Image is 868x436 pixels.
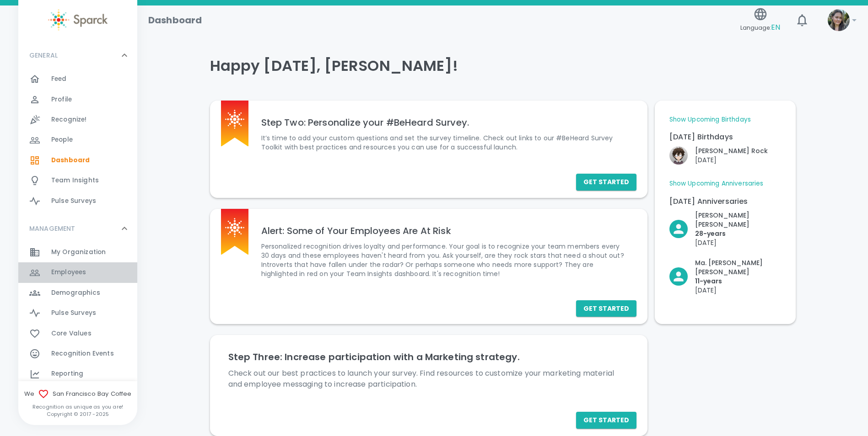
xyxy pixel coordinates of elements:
p: 11- years [695,276,781,286]
p: Personalized recognition drives loyalty and performance. Your goal is to recognize your team memb... [261,242,629,278]
span: Core Values [51,329,92,338]
a: Team Insights [18,170,137,191]
div: GENERAL [18,42,137,69]
p: MANAGEMENT [29,224,75,233]
button: Click to Recognize! [669,146,768,165]
div: Click to Recognize! [662,203,781,247]
p: GENERAL [29,51,58,60]
a: Dashboard [18,150,137,170]
p: Recognition as unique as you are! [18,403,137,410]
p: [DATE] [695,286,781,295]
img: Picture of Mackenzie [828,9,850,31]
h6: Step Two: Personalize your #BeHeard Survey. [261,115,629,130]
h4: Happy [DATE], [PERSON_NAME]! [210,57,796,75]
div: Click to Recognize! [662,139,768,165]
button: Language:EN [737,4,784,37]
button: Get Started [576,412,636,429]
div: GENERAL [18,69,137,215]
img: Sparck logo [225,110,244,129]
span: Dashboard [51,156,90,165]
button: Click to Recognize! [669,258,781,295]
span: Pulse Surveys [51,197,96,206]
a: People [18,130,137,150]
h1: Dashboard [148,13,202,27]
p: [DATE] Birthdays [669,132,781,143]
p: It’s time to add your custom questions and set the survey timeline. Check out links to our #BeHea... [261,133,629,152]
p: [PERSON_NAME] Rock [695,146,768,155]
a: Reporting [18,364,137,384]
p: [DATE] [695,238,781,247]
span: Pulse Surveys [51,308,96,318]
span: My Organization [51,248,106,257]
a: Show Upcoming Anniversaries [669,179,764,188]
div: MANAGEMENT [18,215,137,242]
h6: Step Three: Increase participation with a Marketing strategy. [228,350,629,364]
a: Sparck logo [18,9,137,31]
span: Recognize! [51,115,87,124]
p: [PERSON_NAME] [PERSON_NAME] [695,211,781,229]
a: Recognition Events [18,344,137,364]
button: Get Started [576,174,636,191]
span: Profile [51,95,72,104]
span: Recognition Events [51,349,114,358]
span: Reporting [51,369,83,378]
p: Ma. [PERSON_NAME] [PERSON_NAME] [695,258,781,276]
a: Pulse Surveys [18,191,137,211]
a: Recognize! [18,110,137,130]
a: Core Values [18,324,137,344]
div: Click to Recognize! [662,251,781,295]
span: EN [771,22,780,32]
p: 28- years [695,229,781,238]
a: Demographics [18,283,137,303]
span: Employees [51,268,86,277]
a: Feed [18,69,137,89]
span: People [51,135,73,144]
button: Get Started [576,300,636,317]
button: Click to Recognize! [669,211,781,247]
span: Demographics [51,288,100,298]
p: [DATE] Anniversaries [669,196,781,207]
a: Profile [18,90,137,110]
span: We San Francisco Bay Coffee [18,388,137,399]
p: [DATE] [695,155,768,165]
p: Copyright © 2017 - 2025 [18,410,137,418]
a: My Organization [18,242,137,262]
h6: Alert: Some of Your Employees Are At Risk [261,223,629,238]
p: Check out our best practices to launch your survey. Find resources to customize your marketing ma... [228,368,629,390]
span: Team Insights [51,176,99,185]
span: Feed [51,74,67,84]
img: Sparck logo [48,9,108,31]
a: Employees [18,262,137,282]
img: Picture of Rowan Rock [669,146,688,165]
img: Sparck logo [225,218,244,237]
a: Show Upcoming Birthdays [669,115,751,124]
a: Pulse Surveys [18,303,137,323]
span: Language: [740,21,780,34]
